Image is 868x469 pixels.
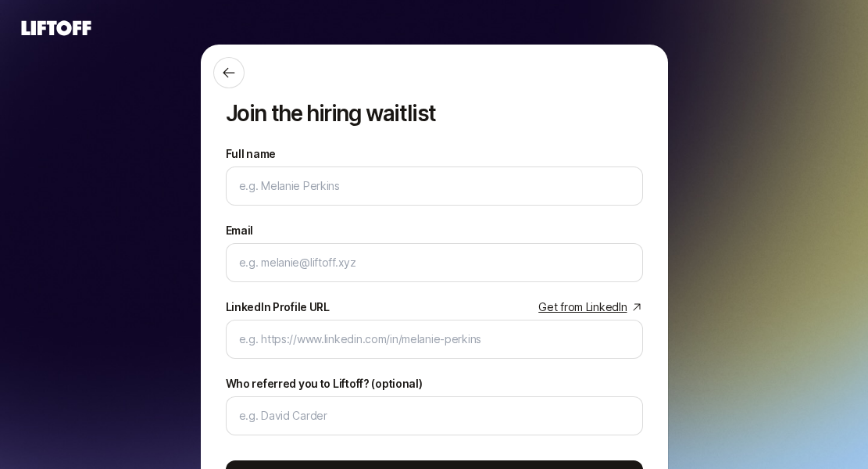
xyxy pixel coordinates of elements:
input: e.g. melanie@liftoff.xyz [239,253,630,272]
input: e.g. https://www.linkedin.com/in/melanie-perkins [239,330,630,349]
p: Join the hiring waitlist [226,101,643,126]
label: Who referred you to Liftoff? (optional) [226,374,423,393]
label: Email [226,221,254,240]
input: e.g. Melanie Perkins [239,177,630,195]
input: e.g. David Carder [239,406,630,425]
label: Full name [226,145,276,163]
div: LinkedIn Profile URL [226,298,330,317]
a: Get from LinkedIn [538,298,642,317]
